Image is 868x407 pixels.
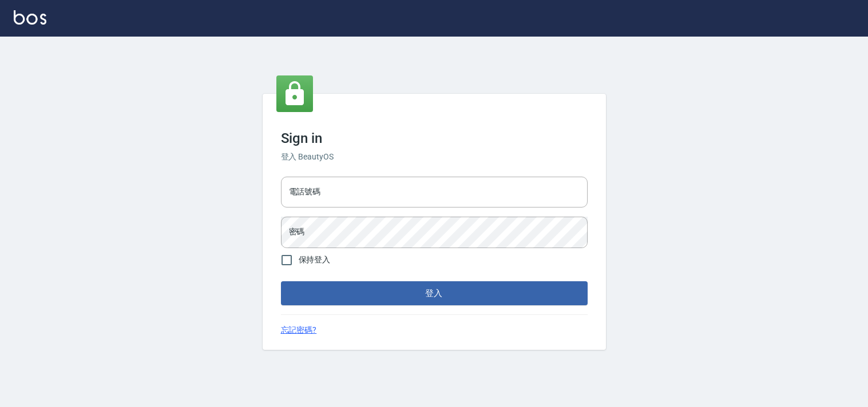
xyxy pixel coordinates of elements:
h6: 登入 BeautyOS [281,151,588,163]
a: 忘記密碼? [281,324,317,336]
h3: Sign in [281,130,588,146]
span: 保持登入 [299,254,331,266]
img: Logo [14,10,46,25]
button: 登入 [281,281,588,305]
